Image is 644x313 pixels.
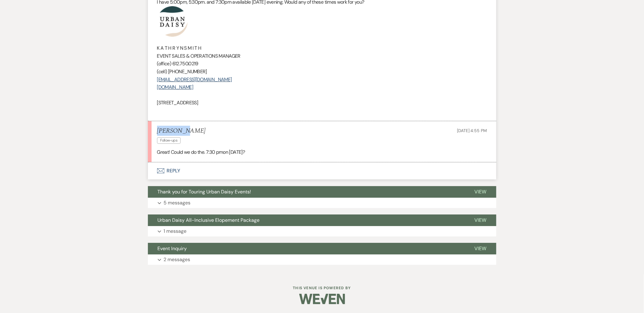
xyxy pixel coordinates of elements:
span: (office) 612.750.0219 [157,60,199,67]
span: View [475,245,487,252]
button: View [465,243,496,254]
p: 5 messages [164,199,191,207]
span: Event Inquiry [158,245,187,252]
button: Reply [148,162,496,179]
span: K A T H R Y N S M I T H [157,45,201,51]
span: View [475,217,487,223]
button: Urban Daisy All-Inclusive Elopement Package [148,214,465,226]
button: View [465,186,496,198]
span: Follow-ups [157,137,181,144]
button: Event Inquiry [148,243,465,254]
a: [DOMAIN_NAME] [157,84,193,90]
span: Thank you for Touring Urban Daisy Events! [158,189,251,195]
span: EVENT SALES & OPERATIONS MANAGER [157,53,241,59]
span: (cell) [PHONE_NUMBER] [157,68,207,75]
a: [EMAIL_ADDRESS][DOMAIN_NAME] [157,76,232,83]
button: View [465,214,496,226]
button: 1 message [148,226,496,236]
p: Great! Could we do the. 7:30 pmon [DATE]? [157,148,487,156]
span: [DATE] 4:55 PM [457,128,487,133]
p: 2 messages [164,256,190,264]
button: Thank you for Touring Urban Daisy Events! [148,186,465,198]
span: View [475,189,487,195]
img: Weven Logo [299,288,345,310]
p: 1 message [164,227,187,235]
button: 2 messages [148,254,496,265]
button: 5 messages [148,198,496,208]
h5: [PERSON_NAME] [157,127,206,135]
span: [STREET_ADDRESS] [157,99,198,106]
span: Urban Daisy All-Inclusive Elopement Package [158,217,260,223]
